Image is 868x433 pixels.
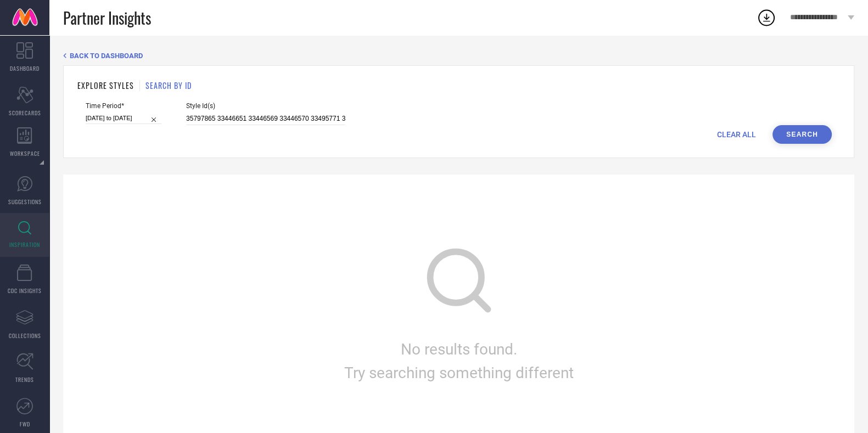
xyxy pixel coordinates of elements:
span: INSPIRATION [9,240,40,249]
span: Try searching something different [344,364,574,382]
span: Style Id(s) [186,102,345,110]
span: Time Period* [86,102,161,110]
input: Enter comma separated style ids e.g. 12345, 67890 [186,113,345,125]
h1: SEARCH BY ID [145,80,192,91]
span: No results found. [401,340,517,358]
input: Select time period [86,113,161,124]
span: SUGGESTIONS [8,198,42,206]
span: CLEAR ALL [717,130,756,139]
span: BACK TO DASHBOARD [70,52,143,60]
h1: EXPLORE STYLES [77,80,134,91]
span: WORKSPACE [10,149,40,158]
span: COLLECTIONS [9,331,41,340]
span: FWD [20,420,30,428]
span: SCORECARDS [9,109,41,117]
span: TRENDS [15,375,34,384]
span: Partner Insights [63,7,151,29]
div: Open download list [757,8,776,27]
span: CDC INSIGHTS [8,286,42,295]
button: Search [772,125,832,144]
div: Back TO Dashboard [63,52,854,60]
span: DASHBOARD [10,64,40,72]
